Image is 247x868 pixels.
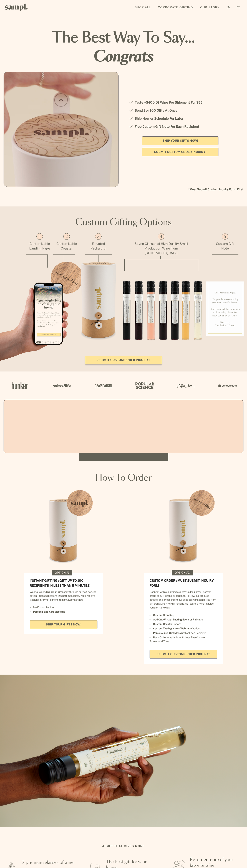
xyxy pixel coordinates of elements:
a: Our Story [198,4,221,11]
p: Custom Gift Note [206,241,244,251]
li: Options [150,622,217,626]
li: Options [150,627,217,630]
img: fea_line2_x1500.png [53,254,75,262]
strong: Personalized Gift Message [33,610,65,613]
strong: Custom Tasting Notes Webpage [153,627,192,630]
img: gift_fea4_x1500.png [117,271,206,352]
li: No Customization [30,605,97,609]
span: 5 [224,235,226,239]
p: Elevated Packaging [80,241,117,251]
strong: Virtual Tasting Event or Pairings [164,618,203,621]
p: Customizable Coaster [53,241,80,251]
div: OPTION #2 [172,570,193,575]
a: SHIP YOUR GIFTS NOW! [30,620,97,629]
strong: Custom Coaster [153,622,172,625]
img: fea_line5_x1500.png [212,254,238,267]
img: fea_line1_x1500.png [26,254,48,268]
span: 3 [97,235,100,239]
p: We make sending group gifts easy through our self-service option - just add personalized gift mes... [30,590,97,602]
strong: Rush Orders [153,636,168,639]
img: gift_fea5_x1500.png [206,281,244,336]
h1: INSTANT GIFTING : GIFT UP TO 100 RECIPIENTS IN LESS THAN 5 MINUTES! [30,578,97,588]
span: 4 [160,235,162,239]
strong: Personalized Gift Message [153,631,185,634]
img: Sampl logo [5,4,28,11]
div: OPTION #1 [52,570,72,575]
img: fea_line3_x1500.png [85,254,112,262]
a: Submit Custom Order Inquiry! [85,356,162,364]
span: 2 [65,235,68,239]
img: gift_fea3_x1500.png [80,262,117,341]
a: Shop All [133,4,153,11]
strong: Custom Branding [153,613,174,617]
p: Seven Glasses of High Quality Small Production Wine from [GEOGRAPHIC_DATA] [134,241,188,255]
h1: Custom Gifting Options [3,217,244,228]
a: Corporate Gifting [156,4,195,11]
p: Customizable Landing Page [26,241,53,251]
span: 1 [39,235,40,239]
img: gift_fea_2_x1500.png [49,261,84,295]
img: fea_line4_x1500.png [124,256,198,271]
a: Submit Custom Order Inquiry! [150,650,217,659]
li: Available With Less Than 1 week Turnaround Time [150,635,217,643]
h1: CUSTOM ORDER : MUST SUBMIT INQUIRY FORM [150,578,217,588]
li: For Each Recipient [150,631,217,635]
p: Connect with our gifting experts to design your perfect group or bulk gifting experience. Review ... [150,590,217,610]
li: Add On A [150,618,217,622]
